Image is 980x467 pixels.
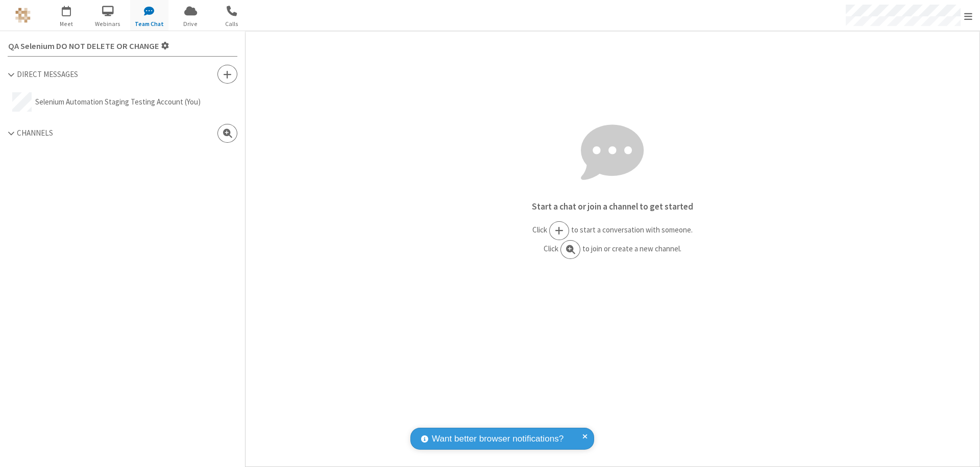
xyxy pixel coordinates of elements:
[15,8,31,23] img: QA Selenium DO NOT DELETE OR CHANGE
[4,35,174,56] button: Settings
[89,19,127,29] span: Webinars
[130,19,168,29] span: Team Chat
[246,200,979,214] p: Start a chat or join a channel to get started
[17,69,78,79] span: Direct Messages
[246,221,979,259] p: Click to start a conversation with someone. Click to join or create a new channel.
[47,19,86,29] span: Meet
[8,42,159,51] span: QA Selenium DO NOT DELETE OR CHANGE
[171,19,210,29] span: Drive
[213,19,251,29] span: Calls
[8,88,237,116] button: Selenium Automation Staging Testing Account (You)
[432,432,563,446] span: Want better browser notifications?
[17,128,53,138] span: Channels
